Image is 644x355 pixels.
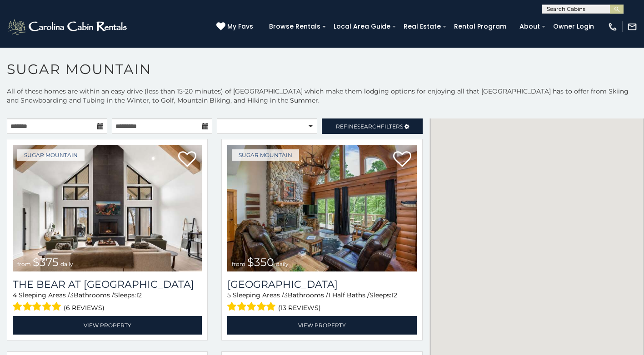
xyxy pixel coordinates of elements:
a: Add to favorites [178,150,196,169]
a: About [515,20,544,34]
img: White-1-2.png [7,18,130,36]
a: Rental Program [449,20,511,34]
span: 12 [391,291,397,299]
span: daily [276,261,289,267]
span: daily [60,261,73,267]
span: from [17,261,31,267]
span: My Favs [227,22,253,31]
span: 4 [13,291,17,299]
a: My Favs [216,22,255,32]
h3: Grouse Moor Lodge [227,278,416,291]
h3: The Bear At Sugar Mountain [13,278,202,291]
div: Sleeping Areas / Bathrooms / Sleeps: [227,291,416,314]
a: Grouse Moor Lodge from $350 daily [227,145,416,271]
img: mail-regular-white.png [627,22,637,32]
a: Browse Rentals [265,20,325,34]
a: Local Area Guide [329,20,395,34]
span: from [232,261,245,267]
div: Sleeping Areas / Bathrooms / Sleeps: [13,291,202,314]
img: Grouse Moor Lodge [227,145,416,271]
a: RefineSearchFilters [322,118,422,134]
a: Owner Login [549,20,599,34]
span: Refine Filters [336,123,403,130]
img: phone-regular-white.png [608,22,618,32]
span: 5 [227,291,231,299]
span: 3 [284,291,288,299]
a: Sugar Mountain [232,149,299,161]
span: $350 [247,256,274,269]
a: [GEOGRAPHIC_DATA] [227,278,416,291]
a: Add to favorites [393,150,411,169]
span: 1 Half Baths / [328,291,369,299]
a: The Bear At [GEOGRAPHIC_DATA] [13,278,202,291]
span: 3 [70,291,74,299]
span: Search [357,123,381,130]
span: (6 reviews) [64,302,105,314]
a: View Property [227,316,416,335]
span: 12 [136,291,142,299]
a: Sugar Mountain [17,149,85,161]
a: View Property [13,316,202,335]
span: $375 [33,256,59,269]
a: The Bear At Sugar Mountain from $375 daily [13,145,202,271]
img: The Bear At Sugar Mountain [13,145,202,271]
span: (13 reviews) [278,302,321,314]
a: Real Estate [399,20,445,34]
